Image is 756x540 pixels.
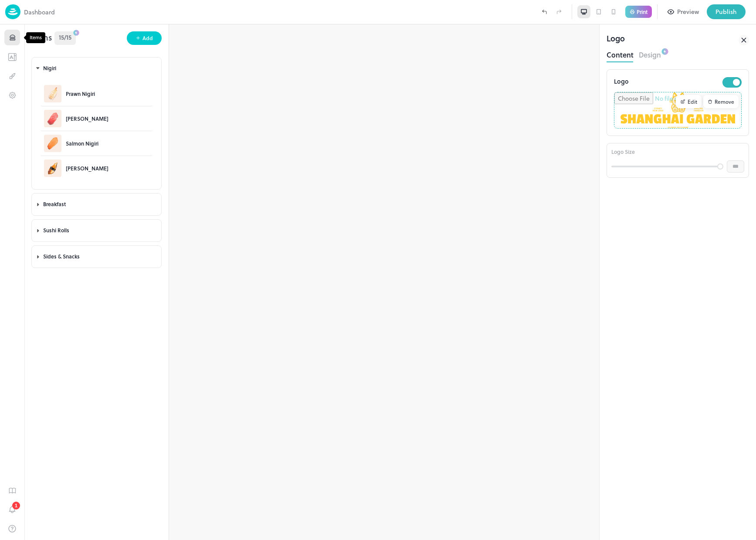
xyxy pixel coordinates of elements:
p: Logo Size [611,148,635,156]
button: Help [4,521,20,537]
p: Print [637,9,648,14]
button: Guides [4,482,20,498]
button: Design [639,48,661,60]
div: Sushi Rolls [31,217,162,244]
span: 15/15 [59,33,71,42]
button: Settings [4,87,20,103]
div: Sushi Rolls [35,220,158,241]
button: Design [4,68,20,84]
div: Logo [607,32,625,48]
div: Sides & Snacks [43,253,150,260]
div: Publish [715,7,737,17]
div: Preview [677,7,699,17]
div: Edit [676,95,702,108]
button: Add [127,31,162,45]
div: Breakfast [31,191,162,217]
div: Sides & Snacks [35,246,158,268]
label: Undo (Ctrl + Z) [537,4,552,19]
div: Add [142,34,153,42]
img: logo-86c26b7e.jpg [5,4,20,19]
img: item image [44,85,61,102]
div: Items [26,32,45,43]
div: 1 [12,502,20,509]
button: Templates [4,49,20,65]
div: [PERSON_NAME] [66,164,108,172]
span: Items [31,31,52,45]
label: Redo (Ctrl + Y) [552,4,566,19]
div: Sushi Rolls [43,227,150,234]
div: Prawn Nigiri [66,90,95,98]
div: Salmon Nigiri [66,139,98,147]
div: Notifications [4,502,20,521]
button: Items [4,30,20,45]
img: item image [44,160,61,177]
div: Nigiri [43,65,150,72]
button: Publish [707,4,746,19]
iframe: To enrich screen reader interactions, please activate Accessibility in Grammarly extension settings [169,24,599,540]
div: Sides & Snacks [31,244,162,270]
div: [PERSON_NAME] [66,115,108,122]
button: Preview [663,4,704,19]
p: Dashboard [24,7,55,17]
div: Breakfast [35,194,158,215]
p: Logo [614,77,629,88]
div: Nigiri [35,58,158,79]
img: item image [44,135,61,152]
div: Remove [703,95,739,108]
button: Content [607,48,634,60]
div: Nigiriitem imagePrawn Nigiri item image[PERSON_NAME] item imageSalmon Nigiri item image[PERSON_NAME] [31,55,162,191]
div: Breakfast [43,200,150,208]
img: item image [44,110,61,127]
